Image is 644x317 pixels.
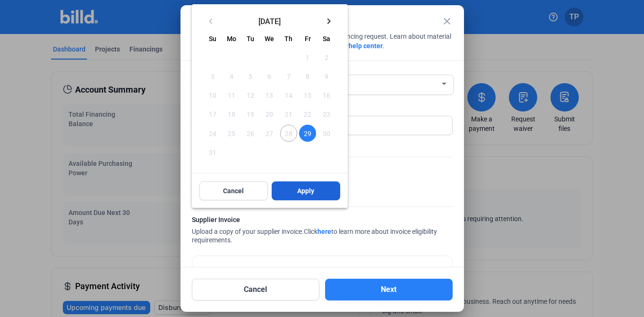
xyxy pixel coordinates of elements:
span: Tu [247,35,254,43]
button: August 17, 2025 [203,104,222,123]
button: August 25, 2025 [222,124,241,143]
span: 26 [242,125,259,142]
span: Mo [227,35,236,43]
span: 29 [299,125,316,142]
span: [DATE] [220,17,319,25]
mat-icon: keyboard_arrow_right [323,16,335,27]
button: Apply [272,181,340,200]
span: 21 [280,105,297,122]
button: August 5, 2025 [241,67,260,86]
span: 4 [223,68,240,85]
span: 7 [280,68,297,85]
span: 12 [242,86,259,103]
span: 5 [242,68,259,85]
span: 10 [204,86,221,103]
button: August 30, 2025 [317,124,336,143]
mat-icon: keyboard_arrow_left [205,16,216,27]
span: 22 [299,105,316,122]
span: 31 [204,144,221,161]
span: 8 [299,68,316,85]
span: We [265,35,274,43]
span: Cancel [223,186,244,196]
span: 2 [318,49,335,66]
span: 18 [223,105,240,122]
span: 13 [261,86,278,103]
button: August 24, 2025 [203,124,222,143]
button: August 10, 2025 [203,86,222,104]
button: August 15, 2025 [298,86,317,104]
button: August 4, 2025 [222,67,241,86]
button: August 3, 2025 [203,67,222,86]
span: 15 [299,86,316,103]
button: August 6, 2025 [260,67,279,86]
button: August 19, 2025 [241,104,260,123]
button: August 29, 2025 [298,124,317,143]
span: 1 [299,49,316,66]
button: August 9, 2025 [317,67,336,86]
button: August 2, 2025 [317,48,336,67]
button: August 31, 2025 [203,143,222,162]
button: August 22, 2025 [298,104,317,123]
span: 20 [261,105,278,122]
span: 27 [261,125,278,142]
button: August 13, 2025 [260,86,279,104]
span: Sa [323,35,330,43]
button: August 27, 2025 [260,124,279,143]
span: 11 [223,86,240,103]
button: August 23, 2025 [317,104,336,123]
span: 19 [242,105,259,122]
span: 9 [318,68,335,85]
button: August 28, 2025 [279,124,298,143]
button: August 8, 2025 [298,67,317,86]
span: Fr [305,35,311,43]
span: 23 [318,105,335,122]
button: August 18, 2025 [222,104,241,123]
span: 25 [223,125,240,142]
span: 17 [204,105,221,122]
span: 24 [204,125,221,142]
button: August 7, 2025 [279,67,298,86]
span: 14 [280,86,297,103]
button: August 1, 2025 [298,48,317,67]
span: 16 [318,86,335,103]
button: August 11, 2025 [222,86,241,104]
button: August 12, 2025 [241,86,260,104]
span: Th [284,35,292,43]
button: August 20, 2025 [260,104,279,123]
td: AUG [203,48,298,67]
button: August 21, 2025 [279,104,298,123]
span: Apply [297,186,314,196]
button: August 16, 2025 [317,86,336,104]
span: Su [209,35,216,43]
button: August 26, 2025 [241,124,260,143]
button: Cancel [199,181,268,200]
span: 3 [204,68,221,85]
span: 6 [261,68,278,85]
span: 28 [280,125,297,142]
span: 30 [318,125,335,142]
button: August 14, 2025 [279,86,298,104]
